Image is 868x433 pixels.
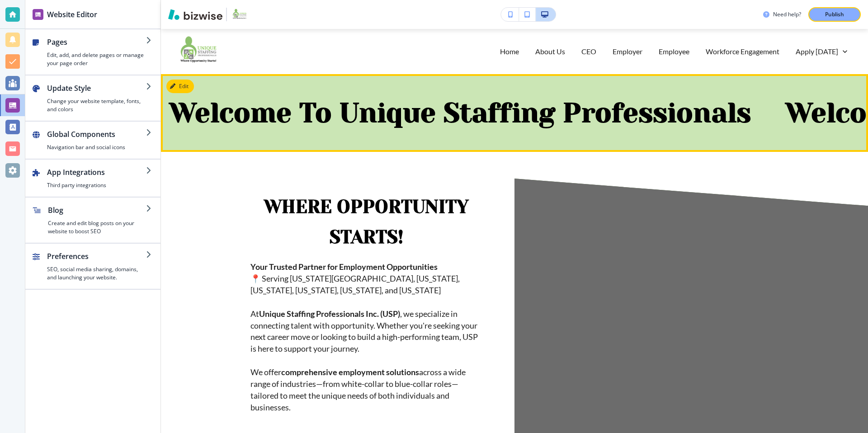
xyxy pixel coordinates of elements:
h4: Change your website template, fonts, and colors [47,97,146,113]
p: Apply [DATE] [796,46,838,56]
p: CEO [581,46,596,56]
h4: Edit, add, and delete pages or manage your page order [47,51,146,67]
h2: Global Components [47,129,146,140]
h2: Preferences [47,251,146,262]
p: Publish [825,10,844,19]
p: Employee [659,46,689,56]
button: Edit [166,80,194,93]
h2: App Integrations [47,167,146,178]
h4: Navigation bar and social icons [47,143,146,151]
img: Bizwise Logo [168,9,222,20]
h2: Website Editor [47,9,97,20]
p: 📍 Serving [US_STATE][GEOGRAPHIC_DATA], [US_STATE], [US_STATE], [US_STATE], [US_STATE], and [US_ST... [250,273,482,297]
img: editor icon [33,9,43,20]
img: Your Logo [231,7,249,22]
button: Global ComponentsNavigation bar and social icons [25,122,160,159]
p: We offer across a wide range of industries—from white-collar to blue-collar roles—tailored to mee... [250,367,482,414]
p: At , we specialize in connecting talent with opportunity. Whether you're seeking your next career... [250,308,482,355]
button: BlogCreate and edit blog posts on your website to boost SEO [25,198,160,243]
img: Unique Staffing Professionals [175,32,222,70]
h4: SEO, social media sharing, domains, and launching your website. [47,265,146,282]
button: App IntegrationsThird party integrations [25,160,160,197]
strong: Where Opportunity Starts! [264,196,474,248]
strong: Unique Staffing Professionals Inc. (USP) [259,309,400,319]
h2: Update Style [47,83,146,94]
h4: Third party integrations [47,181,146,189]
button: Update StyleChange your website template, fonts, and colors [25,75,160,121]
p: About Us [535,46,565,56]
button: PagesEdit, add, and delete pages or manage your page order [25,29,160,75]
p: Home [500,46,519,56]
h2: Blog [48,205,146,216]
button: Publish [808,7,861,22]
h4: Create and edit blog posts on your website to boost SEO [48,219,146,235]
p: Employer [613,46,642,56]
button: PreferencesSEO, social media sharing, domains, and launching your website. [25,244,160,289]
strong: Your Trusted Partner for Employment Opportunities [250,262,438,272]
h2: Pages [47,37,146,47]
h3: Need help? [773,10,801,19]
strong: comprehensive employment solutions [281,367,419,377]
p: Workforce Engagement [706,46,779,56]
